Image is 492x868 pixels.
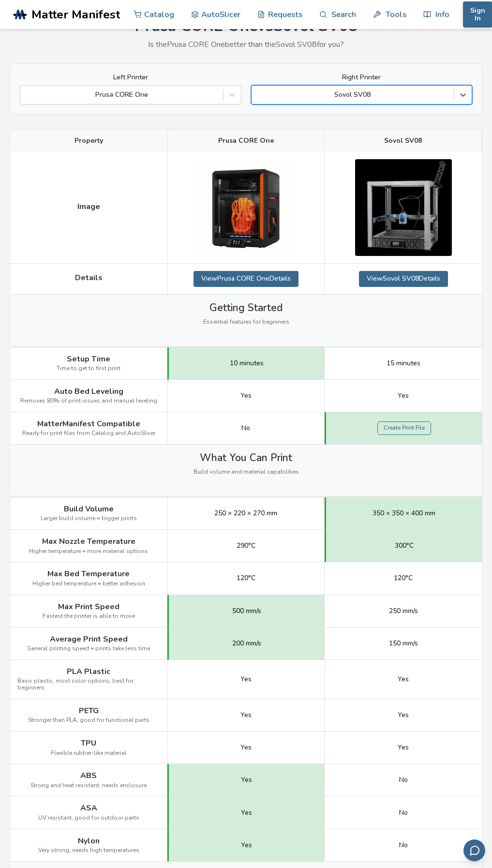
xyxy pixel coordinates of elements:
span: Sovol SV08 [384,137,422,145]
span: 120°C [394,574,413,582]
span: TPU [81,739,96,748]
span: 300°C [395,542,414,550]
span: Very strong, needs high temperatures [38,847,139,854]
span: Yes [240,711,252,719]
span: Removes 80% of print issues and manual leveling [20,398,157,404]
label: Left Printer [20,74,241,81]
span: Strong and heat resistant, needs enclosure [30,782,147,789]
span: Yes [241,776,252,784]
span: 200 mm/s [232,640,261,647]
label: Right Printer [251,74,473,81]
span: No [399,809,408,817]
span: Higher bed temperature = better adhesion [32,581,145,587]
span: No [399,776,408,784]
span: Yes [398,675,409,683]
span: Matter Manifest [31,8,120,21]
span: Build volume and material capabilities [194,469,299,476]
span: 290°C [237,542,255,550]
span: Yes [241,809,252,817]
span: Nylon [78,837,100,845]
a: Create Print File [377,421,431,435]
span: 250 mm/s [389,607,418,615]
span: ABS [80,771,97,780]
input: Prusa CORE One [25,91,27,99]
img: Prusa CORE One [197,159,294,256]
button: Send feedback via email [463,839,485,861]
p: Is the Prusa CORE One better than the Sovol SV08 for you? [10,40,482,49]
span: Yes [398,392,409,400]
span: Prusa CORE One [218,137,274,145]
span: No [241,424,250,432]
span: PLA Plastic [67,667,110,676]
span: Essential features for beginners [203,319,289,326]
span: Ready for print files from Catalog and AutoSlicer [22,430,155,437]
img: Sovol SV08 [355,159,452,256]
span: General printing speed = prints take less time [27,645,150,652]
span: Details [75,273,103,282]
span: Yes [398,744,409,751]
span: 500 mm/s [232,607,261,615]
span: Fastest the printer is able to move [43,613,135,620]
span: Getting Started [209,302,283,314]
span: Auto Bed Leveling [54,387,123,396]
span: Image [77,202,100,211]
h1: Prusa CORE One vs Sovol SV08 [10,17,482,35]
span: ASA [80,804,97,812]
span: Flexible rubber-like material [51,750,127,757]
span: 150 mm/s [389,640,418,647]
span: Yes [240,392,252,400]
span: 250 × 220 × 270 mm [214,509,277,517]
span: Yes [240,675,252,683]
span: Yes [240,744,252,751]
span: Yes [241,841,252,849]
span: Yes [398,711,409,719]
span: Property [75,137,103,145]
span: 15 minutes [387,359,420,367]
span: Max Nozzle Temperature [42,537,135,546]
span: Setup Time [67,355,110,363]
span: Max Bed Temperature [47,569,130,578]
span: 120°C [237,574,255,582]
span: Time to get to first print [57,365,120,372]
span: Basic plastic, most color options, best for beginners [17,678,160,691]
span: What You Can Print [200,452,292,464]
span: Average Print Speed [50,635,128,644]
span: No [399,841,408,849]
span: Build Volume [64,505,114,513]
span: Higher temperature = more material options [29,548,148,555]
a: ViewSovol SV08Details [359,271,448,286]
span: Larger build volume = bigger prints [41,515,137,522]
span: 10 minutes [230,359,264,367]
span: UV resistant, good for outdoor parts [38,815,139,822]
span: PETG [79,706,99,715]
span: MatterManifest Compatible [37,419,140,428]
span: 350 × 350 × 400 mm [373,509,435,517]
span: Max Print Speed [58,602,119,611]
span: Stronger than PLA, good for functional parts [28,717,149,724]
a: ViewPrusa CORE OneDetails [194,271,298,286]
